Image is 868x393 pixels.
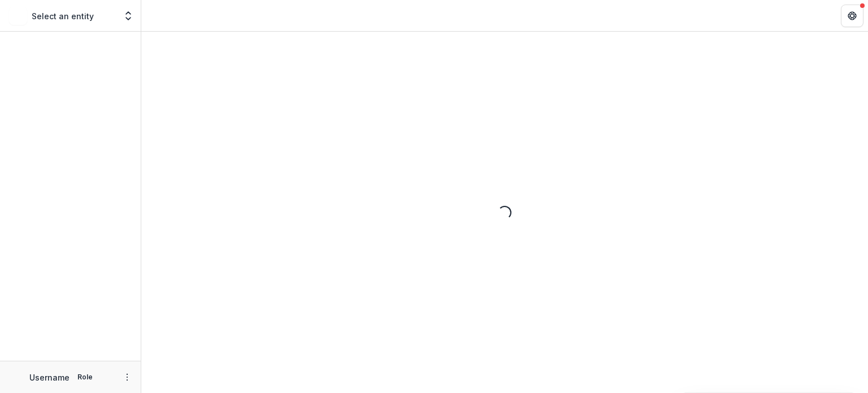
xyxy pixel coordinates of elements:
[29,372,70,383] p: Username
[74,372,96,382] p: Role
[841,5,863,27] button: Get Help
[120,5,136,27] button: Open entity switcher
[120,370,134,384] button: More
[32,10,94,22] p: Select an entity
